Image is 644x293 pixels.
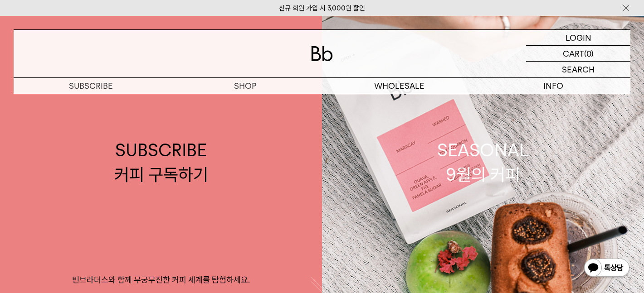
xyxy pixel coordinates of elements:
p: WHOLESALE [322,78,476,94]
img: 카카오톡 채널 1:1 채팅 버튼 [583,258,630,279]
p: (0) [584,46,594,61]
a: SHOP [168,78,322,94]
div: SEASONAL 9월의 커피 [437,138,529,186]
p: INFO [476,78,630,94]
a: CART (0) [526,46,630,62]
p: SEARCH [562,62,595,77]
a: SUBSCRIBE [14,78,168,94]
p: LOGIN [566,30,591,45]
a: LOGIN [526,30,630,46]
img: 로고 [311,46,333,61]
p: CART [563,46,584,61]
a: 신규 회원 가입 시 3,000원 할인 [279,4,365,12]
div: SUBSCRIBE 커피 구독하기 [114,138,208,186]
